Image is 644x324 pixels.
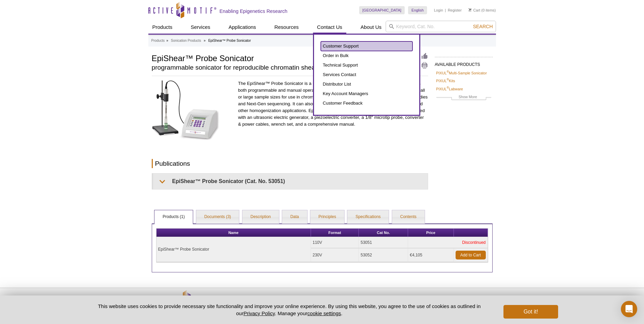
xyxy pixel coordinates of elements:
button: cookie settings [307,310,341,316]
th: Cat No. [359,229,408,237]
td: €4,105 [408,248,454,262]
a: Services Contact [321,70,412,79]
a: Documents (3) [196,210,239,224]
input: Keyword, Cat. No. [386,21,496,32]
p: This website uses cookies to provide necessary site functionality and improve your online experie... [86,303,493,317]
a: Register [448,8,462,13]
a: Description [242,210,279,224]
sup: ® [447,78,449,82]
a: Technical Support [321,60,412,70]
a: Login [434,8,443,13]
a: Products (1) [154,210,193,224]
li: (0 items) [468,6,496,14]
td: 53052 [359,248,408,262]
li: » [204,39,206,42]
a: Principles [310,210,344,224]
td: EpiShear™ Probe Sonicator [157,237,311,262]
a: PIXUL®Labware [436,86,463,92]
th: Price [408,229,454,237]
h2: AVAILABLE PRODUCTS [435,57,493,69]
a: Products [151,38,165,44]
img: Click on the image for more information on the EpiShear Probe Sonicator. [152,80,220,140]
a: Contact Us [313,21,346,34]
a: Privacy Policy [243,310,275,316]
td: 110V [311,237,359,248]
a: English [408,6,427,14]
a: Services [187,21,215,34]
a: Applications [224,21,260,34]
a: About Us [356,21,386,34]
a: Data [282,210,307,224]
h2: Publications [152,159,428,168]
a: Customer Feedback [321,98,412,108]
a: Cart [468,8,480,13]
a: Distributor List [321,79,412,89]
button: Search [471,23,495,30]
h2: programmable sonicator for reproducible chromatin shearing [152,65,396,71]
a: Order in Bulk [321,51,412,60]
a: Products [148,21,177,34]
th: Format [311,229,359,237]
span: Search [473,24,493,29]
a: PIXUL®Multi-Sample Sonicator [436,70,487,76]
a: Specifications [347,210,389,224]
sup: ® [447,86,449,89]
a: Add to Cart [456,251,486,259]
a: Customer Support [321,41,412,51]
sup: ® [447,70,449,73]
li: EpiShear™ Probe Sonicator [208,39,251,42]
img: Your Cart [468,8,472,12]
button: Got it! [503,305,558,319]
a: Contents [392,210,425,224]
h2: Enabling Epigenetics Research [220,8,288,14]
div: Open Intercom Messenger [621,301,637,317]
p: The EpiShear™ Probe Sonicator is a microprocessor-based, ultrasonic processor that offers both pr... [238,80,428,128]
a: Show More [436,94,491,102]
h1: EpiShear™ Probe Sonicator [152,53,396,63]
a: [GEOGRAPHIC_DATA] [359,6,405,14]
img: Active Motif, [148,288,226,316]
a: Resources [270,21,303,34]
li: | [445,6,446,14]
a: PIXUL®Kits [436,78,455,84]
a: Sonication Products [171,38,201,44]
a: Key Account Managers [321,89,412,98]
td: 53051 [359,237,408,248]
summary: EpiShear™ Probe Sonicator (Cat. No. 53051) [153,174,428,189]
li: » [166,39,168,42]
td: Discontinued [408,237,487,248]
th: Name [157,229,311,237]
td: 230V [311,248,359,262]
